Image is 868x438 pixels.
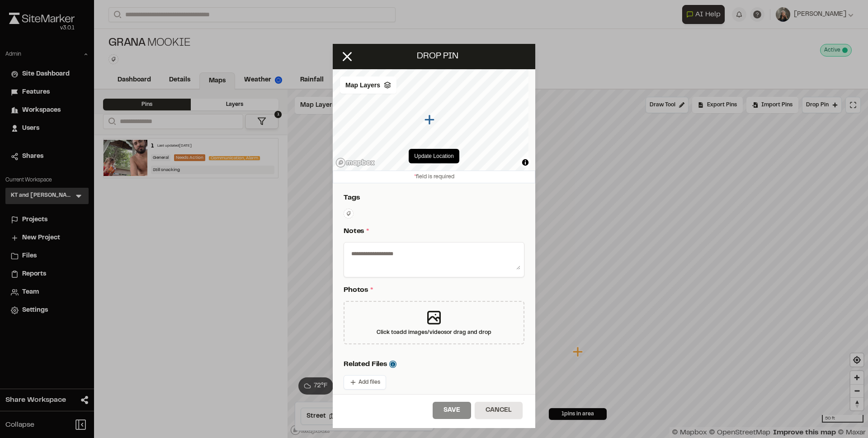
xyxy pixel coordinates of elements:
button: Edit Tags [344,209,354,219]
div: field is required [333,171,535,183]
span: Add files [359,378,380,386]
button: Update Location [409,149,459,163]
div: Related Files [344,359,396,370]
div: Click toadd images/videosor drag and drop [344,301,524,344]
button: Add files [344,375,386,390]
button: Cancel [475,402,523,419]
p: Notes [344,226,521,237]
div: Click to add images/videos or drag and drop [377,328,491,337]
p: Tags [344,192,521,203]
div: Map marker [425,114,436,126]
canvas: Map [333,69,528,171]
button: Save [433,402,471,419]
span: Map Layers [345,80,380,90]
p: Photos [344,285,521,295]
